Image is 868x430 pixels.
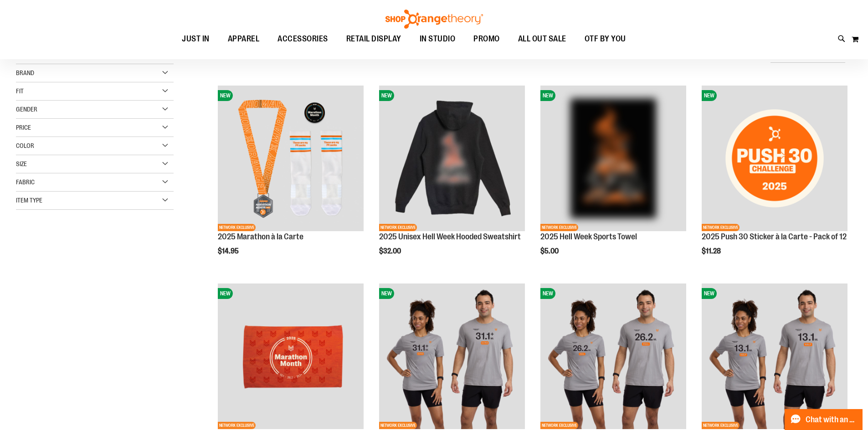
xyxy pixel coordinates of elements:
[218,232,303,241] a: 2025 Marathon à la Carte
[540,422,578,429] span: NETWORK EXCLUSIVE
[540,232,637,241] a: 2025 Hell Week Sports Towel
[473,29,500,49] span: PROMO
[16,160,27,167] span: Size
[379,247,402,255] span: $32.00
[218,86,364,233] a: 2025 Marathon à la CarteNEWNETWORK EXCLUSIVE
[518,29,566,49] span: ALL OUT SALE
[182,29,210,49] span: JUST IN
[697,81,852,278] div: product
[218,86,364,231] img: 2025 Marathon à la Carte
[540,283,686,429] img: 2025 Marathon Unisex Distance Tee 26.2
[16,197,42,204] span: Item Type
[379,232,521,241] a: 2025 Unisex Hell Week Hooded Sweatshirt
[228,29,260,49] span: APPAREL
[702,86,847,231] img: 2025 Push 30 Sticker à la Carte - Pack of 12
[540,90,555,101] span: NEW
[379,283,525,429] img: 2025 Marathon Unisex Distance Tee 31.1
[585,29,626,49] span: OTF BY YOU
[702,283,847,429] img: 2025 Marathon Unisex Distance Tee 13.1
[540,288,555,299] span: NEW
[346,29,401,49] span: RETAIL DISPLAY
[16,87,24,95] span: Fit
[540,247,560,255] span: $5.00
[536,81,691,278] div: product
[540,86,686,233] a: 2025 Hell Week Sports TowelNEWNETWORK EXCLUSIVE
[218,247,240,255] span: $14.95
[379,86,525,231] img: 2025 Hell Week Hooded Sweatshirt
[379,86,525,233] a: 2025 Hell Week Hooded SweatshirtNEWNETWORK EXCLUSIVE
[218,422,256,429] span: NETWORK EXCLUSIVE
[379,422,417,429] span: NETWORK EXCLUSIVE
[420,29,456,49] span: IN STUDIO
[16,124,31,131] span: Price
[702,232,847,241] a: 2025 Push 30 Sticker à la Carte - Pack of 12
[218,90,233,101] span: NEW
[540,224,578,231] span: NETWORK EXCLUSIVE
[16,178,35,186] span: Fabric
[213,81,368,278] div: product
[379,224,417,231] span: NETWORK EXCLUSIVE
[218,288,233,299] span: NEW
[379,90,394,101] span: NEW
[16,69,34,76] span: Brand
[785,409,863,430] button: Chat with an Expert
[16,106,37,113] span: Gender
[540,86,686,231] img: 2025 Hell Week Sports Towel
[702,422,740,429] span: NETWORK EXCLUSIVE
[375,81,529,278] div: product
[218,283,364,429] img: 2025 Marathon Sports Towel
[277,29,328,49] span: ACCESSORIES
[702,247,722,255] span: $11.28
[702,288,717,299] span: NEW
[806,415,857,424] span: Chat with an Expert
[702,224,740,231] span: NETWORK EXCLUSIVE
[16,142,34,149] span: Color
[379,288,394,299] span: NEW
[702,90,717,101] span: NEW
[218,224,256,231] span: NETWORK EXCLUSIVE
[702,86,847,233] a: 2025 Push 30 Sticker à la Carte - Pack of 12NEWNETWORK EXCLUSIVE
[384,10,484,29] img: Shop Orangetheory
